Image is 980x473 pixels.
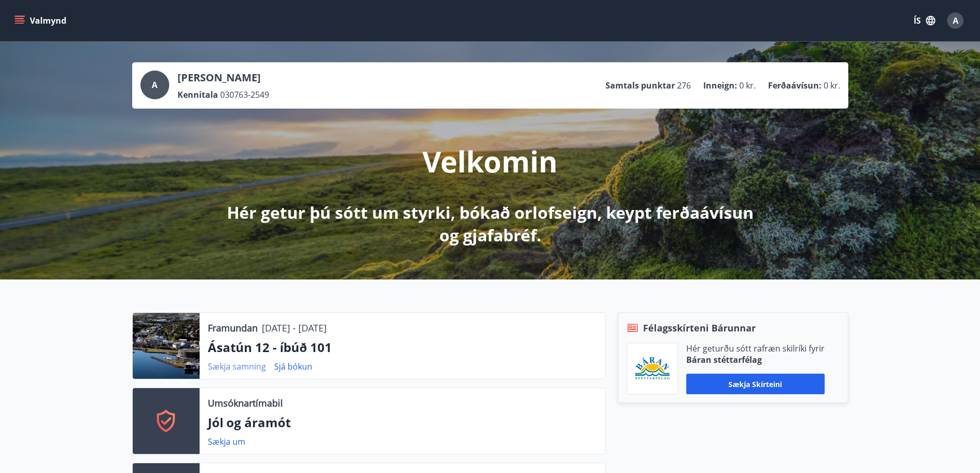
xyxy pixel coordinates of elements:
button: ÍS [908,11,941,30]
span: Félagsskírteni Bárunnar [643,321,756,335]
p: Ásatún 12 - íbúð 101 [208,339,597,356]
button: A [943,8,968,33]
a: Sækja samning [208,361,266,372]
span: 0 kr. [824,80,840,91]
p: Jól og áramót [208,414,597,431]
p: Samtals punktar [605,80,675,91]
span: A [152,79,157,91]
p: Hér geturðu sótt rafræn skilríki fyrir [686,343,825,354]
span: 030763-2549 [220,89,269,100]
a: Sjá bókun [274,361,312,372]
p: Umsóknartímabil [208,396,283,410]
span: A [953,15,958,26]
span: 276 [677,80,691,91]
p: Velkomin [422,142,558,181]
button: menu [12,11,70,30]
p: Hér getur þú sótt um styrki, bókað orlofseign, keypt ferðaávísun og gjafabréf. [219,201,762,247]
p: [DATE] - [DATE] [262,321,327,335]
p: Inneign : [703,80,737,91]
span: 0 kr. [739,80,756,91]
img: Bz2lGXKH3FXEIQKvoQ8VL0Fr0uCiWgfgA3I6fSs8.png [635,357,670,381]
a: Sækja um [208,436,245,447]
p: [PERSON_NAME] [177,71,269,85]
p: Ferðaávísun : [768,80,822,91]
p: Kennitala [177,89,218,100]
p: Framundan [208,321,258,335]
p: Báran stéttarfélag [686,354,825,365]
button: Sækja skírteini [686,374,825,394]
